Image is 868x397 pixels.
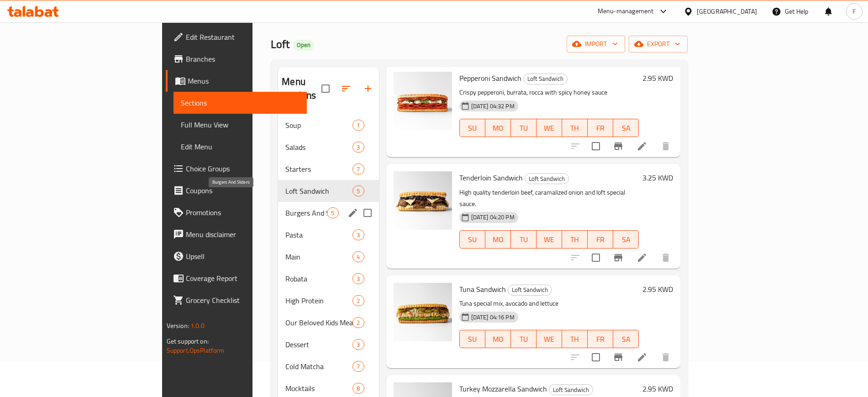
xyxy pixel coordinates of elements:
div: Soup1 [278,114,379,136]
h6: 2.95 KWD [642,283,673,296]
span: SU [463,333,482,346]
img: Tuna Sandwich [394,283,452,341]
button: delete [655,247,677,269]
button: SA [613,230,639,249]
div: Soup [285,120,352,131]
span: FR [591,333,610,346]
button: Branch-specific-item [607,346,629,368]
div: Pasta3 [278,224,379,246]
button: SA [613,119,639,137]
span: Menus [188,75,300,86]
span: Tuna Sandwich [459,282,506,296]
span: Coverage Report [186,273,300,284]
span: MO [489,122,507,135]
div: items [352,295,364,306]
button: delete [655,135,677,157]
span: [DATE] 04:16 PM [468,313,518,322]
button: WE [537,330,562,348]
span: Select to update [586,348,605,367]
span: Select to update [586,137,605,156]
a: Upsell [166,245,307,267]
span: export [636,38,680,50]
a: Full Menu View [174,114,307,136]
a: Support.OpsPlatform [167,344,225,356]
span: [DATE] 04:32 PM [468,102,518,111]
div: items [352,383,364,394]
div: High Protein2 [278,290,379,312]
span: Pasta [285,229,352,240]
button: MO [485,119,511,137]
button: MO [485,330,511,348]
button: TH [562,330,588,348]
div: Main4 [278,246,379,268]
span: MO [489,333,507,346]
a: Grocery Checklist [166,289,307,311]
span: Upsell [186,251,300,262]
span: 3 [353,275,363,283]
a: Coupons [166,180,307,201]
span: Robata [285,273,352,284]
span: SA [617,233,635,246]
button: Add section [357,78,379,100]
div: Salads3 [278,136,379,158]
h6: 3.25 KWD [642,171,673,184]
span: TH [566,333,584,346]
span: [DATE] 04:20 PM [468,213,518,222]
button: delete [655,346,677,368]
img: Tenderloin Sandwich [394,171,452,230]
span: Promotions [186,207,300,218]
span: Cold Matcha [285,361,352,372]
div: Our Beloved Kids Meal2 [278,312,379,333]
button: MO [485,230,511,249]
span: TH [566,233,584,246]
p: Tuna special mix, avocado and lettuce [459,298,639,309]
span: Burgers And Sliders [285,207,327,218]
button: WE [537,230,562,249]
div: Menu-management [598,6,654,17]
span: Select all sections [316,79,335,98]
span: SU [463,122,482,135]
span: Coupons [186,185,300,196]
div: items [352,142,364,153]
span: SA [617,333,635,346]
span: Turkey Mozzarella Sandwich [459,382,547,396]
div: items [352,317,364,328]
span: Branches [186,53,300,64]
button: TH [562,230,588,249]
a: Edit menu item [637,352,647,363]
button: import [567,36,625,53]
button: FR [588,119,613,137]
button: Branch-specific-item [607,247,629,269]
span: WE [540,122,558,135]
span: TU [515,122,533,135]
a: Edit Restaurant [166,26,307,48]
a: Branches [166,48,307,70]
span: Loft Sandwich [285,185,352,196]
span: Grocery Checklist [186,295,300,306]
span: FR [591,122,610,135]
div: Loft Sandwich5 [278,180,379,202]
button: TU [511,119,537,137]
span: Loft Sandwich [508,285,552,295]
div: Loft Sandwich [508,285,552,296]
span: WE [540,233,558,246]
div: items [352,120,364,131]
button: Branch-specific-item [607,135,629,157]
span: 3 [353,340,363,349]
span: 8 [353,384,363,393]
span: 3 [353,143,363,152]
button: WE [537,119,562,137]
span: 2 [353,318,363,327]
span: TU [515,333,533,346]
button: FR [588,330,613,348]
a: Menus [166,70,307,92]
span: TU [515,233,533,246]
span: F [852,6,856,16]
button: TH [562,119,588,137]
span: WE [540,333,558,346]
div: Dessert [285,339,352,350]
div: Starters7 [278,158,379,180]
div: Robata3 [278,268,379,290]
div: items [352,273,364,284]
span: SU [463,233,482,246]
